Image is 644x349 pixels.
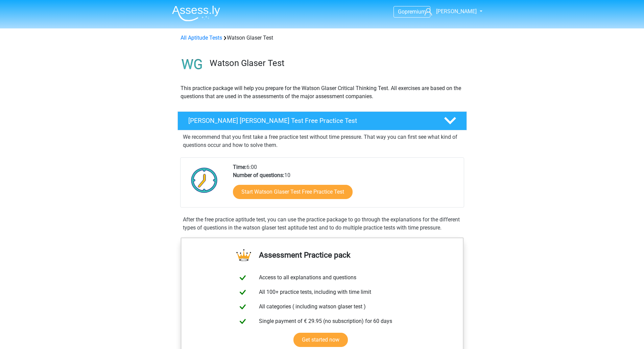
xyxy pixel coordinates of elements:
img: Clock [187,163,221,197]
a: Get started now [293,333,348,347]
span: premium [405,8,426,15]
p: We recommend that you first take a free practice test without time pressure. That way you can fir... [183,133,461,149]
a: [PERSON_NAME] [PERSON_NAME] Test Free Practice Test [175,111,470,130]
div: After the free practice aptitude test, you can use the practice package to go through the explana... [180,216,464,232]
a: Gopremium [394,7,430,16]
b: Time: [233,164,246,170]
span: [PERSON_NAME] [436,8,477,15]
div: 6:00 10 [228,163,463,207]
img: watson glaser test [178,50,207,79]
div: Watson Glaser Test [178,34,467,42]
a: Start Watson Glaser Test Free Practice Test [233,185,353,199]
h3: Watson Glaser Test [210,58,461,68]
p: This practice package will help you prepare for the Watson Glaser Critical Thinking Test. All exe... [181,84,464,101]
a: [PERSON_NAME] [422,7,477,16]
img: Assessly [172,5,220,21]
span: Go [398,8,405,15]
h4: [PERSON_NAME] [PERSON_NAME] Test Free Practice Test [188,117,433,125]
b: Number of questions: [233,172,284,178]
a: All Aptitude Tests [181,35,222,41]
